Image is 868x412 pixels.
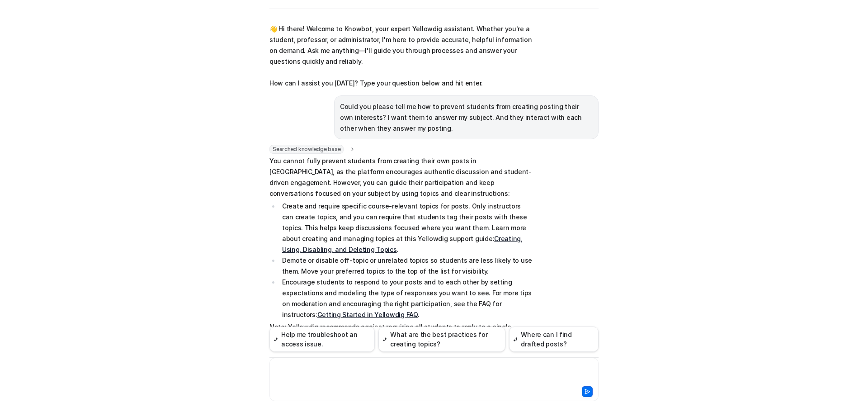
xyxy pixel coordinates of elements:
[317,311,418,318] a: Getting Started in Yellowdig FAQ
[279,277,534,320] li: Encourage students to respond to your posts and to each other by setting expectations and modelin...
[269,145,344,154] span: Searched knowledge base
[509,327,599,352] button: Where can I find drafted posts?
[269,327,375,352] button: Help me troubleshoot an access issue.
[269,24,534,89] p: 👋 Hi there! Welcome to Knowbot, your expert Yellowdig assistant. Whether you're a student, profes...
[279,201,534,255] li: Create and require specific course-relevant topics for posts. Only instructors can create topics,...
[269,156,534,199] p: You cannot fully prevent students from creating their own posts in [GEOGRAPHIC_DATA], as the plat...
[378,327,505,352] button: What are the best practices for creating topics?
[282,235,523,253] a: Creating, Using, Disabling, and Deleting Topics
[269,322,534,365] p: Note: Yellowdig recommends against requiring all students to reply to a single instructor post, a...
[279,255,534,277] li: Demote or disable off-topic or unrelated topics so students are less likely to use them. Move you...
[340,101,593,134] p: Could you please tell me how to prevent students from creating posting their own interests? I wan...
